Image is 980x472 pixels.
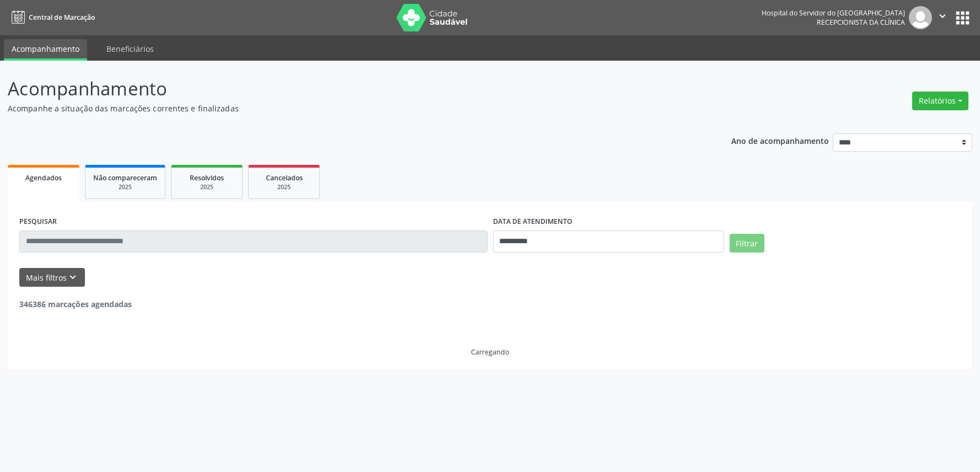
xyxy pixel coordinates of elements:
[936,10,949,22] i: 
[762,8,905,18] div: Hospital do Servidor do [GEOGRAPHIC_DATA]
[932,6,953,29] button: 
[19,299,132,309] strong: 346386 marcações agendadas
[8,103,683,114] p: Acompanhe a situação das marcações correntes e finalizadas
[909,6,932,29] img: img
[25,173,62,183] span: Agendados
[4,39,87,61] a: Acompanhamento
[190,173,224,183] span: Resolvidos
[953,8,972,28] button: apps
[8,75,683,103] p: Acompanhamento
[912,92,968,110] button: Relatórios
[730,234,764,253] button: Filtrar
[8,8,95,26] a: Central de Marcação
[19,213,57,230] label: PESQUISAR
[93,183,157,191] div: 2025
[493,213,572,230] label: DATA DE ATENDIMENTO
[29,13,95,22] span: Central de Marcação
[266,173,303,183] span: Cancelados
[99,39,162,58] a: Beneficiários
[817,18,905,27] span: Recepcionista da clínica
[67,271,79,283] i: keyboard_arrow_down
[731,133,829,147] p: Ano de acompanhamento
[471,347,509,357] div: Carregando
[93,173,157,183] span: Não compareceram
[256,183,312,191] div: 2025
[179,183,234,191] div: 2025
[19,268,85,287] button: Mais filtroskeyboard_arrow_down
